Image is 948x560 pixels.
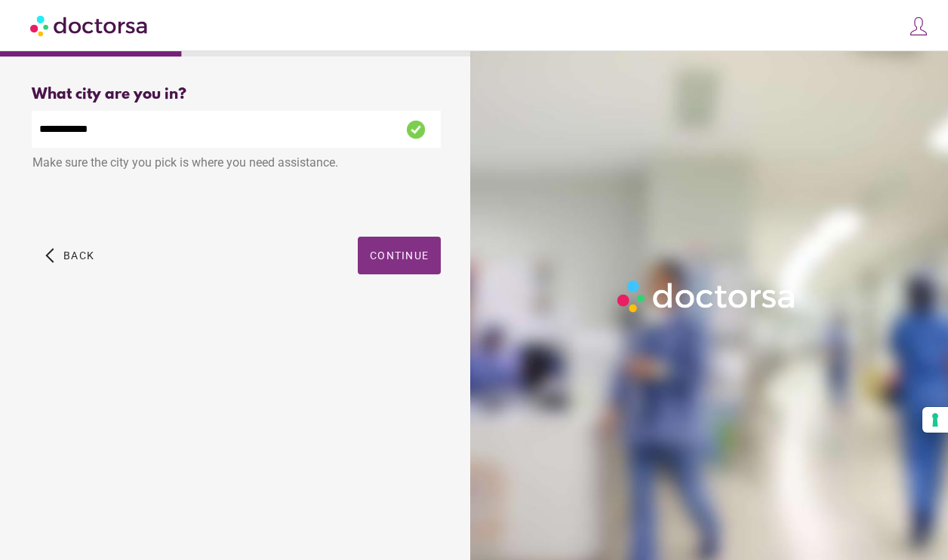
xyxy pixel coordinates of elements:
[32,148,441,181] div: Make sure the city you pick is where you need assistance.
[370,249,429,262] span: Continue
[922,407,948,433] button: Your consent preferences for tracking technologies
[612,275,802,317] img: Logo-Doctorsa-trans-White-partial-flat.png
[32,86,441,103] div: What city are you in?
[39,237,100,274] button: arrow_back_ios Back
[30,8,149,42] img: Doctorsa.com
[908,16,929,37] img: icons8-customer-100.png
[63,249,94,262] span: Back
[358,237,441,274] button: Continue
